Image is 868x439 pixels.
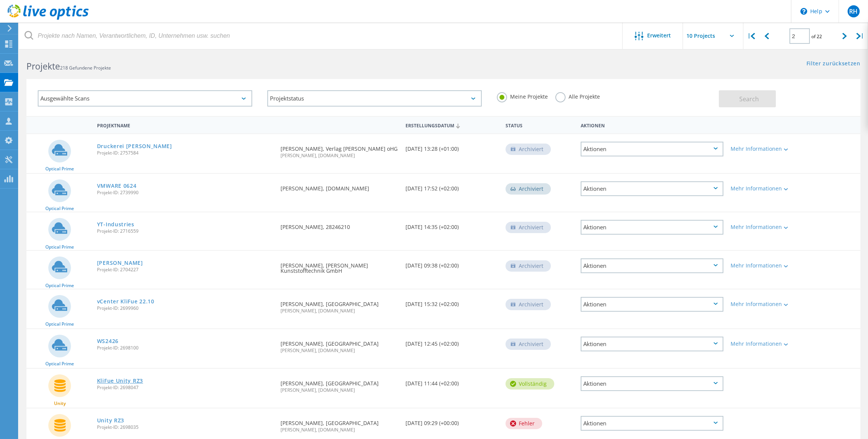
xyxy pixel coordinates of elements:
[502,118,577,132] div: Status
[277,329,402,360] div: [PERSON_NAME], [GEOGRAPHIC_DATA]
[812,33,822,40] span: of 22
[581,181,723,196] div: Aktionen
[97,425,273,430] span: Projekt-ID: 2698035
[402,408,502,433] div: [DATE] 09:29 (+00:00)
[402,174,502,199] div: [DATE] 17:52 (+02:00)
[402,369,502,394] div: [DATE] 11:44 (+02:00)
[719,90,776,107] button: Search
[731,301,790,307] div: Mehr Informationen
[743,23,759,49] div: |
[97,378,143,383] a: KliFue Unity RZ3
[97,385,273,390] span: Projekt-ID: 2698047
[800,8,807,15] svg: \n
[506,260,551,272] div: Archiviert
[581,142,723,156] div: Aktionen
[277,134,402,165] div: [PERSON_NAME], Verlag [PERSON_NAME] oHG
[731,146,790,151] div: Mehr Informationen
[26,60,60,72] b: Projekte
[45,167,74,171] span: Optical Prime
[97,267,273,272] span: Projekt-ID: 2704227
[19,23,623,49] input: Projekte nach Namen, Verantwortlichem, ID, Unternehmen usw. suchen
[277,251,402,281] div: [PERSON_NAME], [PERSON_NAME] Kunststofftechnik GmbH
[97,418,124,423] a: Unity RZ3
[277,369,402,400] div: [PERSON_NAME], [GEOGRAPHIC_DATA]
[647,33,671,38] span: Erweitert
[97,190,273,195] span: Projekt-ID: 2739990
[281,388,398,393] span: [PERSON_NAME], [DOMAIN_NAME]
[45,206,74,211] span: Optical Prime
[581,376,723,391] div: Aktionen
[97,183,137,189] a: VMWARE 0624
[281,348,398,353] span: [PERSON_NAME], [DOMAIN_NAME]
[97,260,143,266] a: [PERSON_NAME]
[731,263,790,268] div: Mehr Informationen
[581,297,723,312] div: Aktionen
[97,339,119,344] a: WS2426
[506,183,551,195] div: Archiviert
[267,90,482,107] div: Projektstatus
[731,224,790,230] div: Mehr Informationen
[60,65,111,71] span: 218 Gefundene Projekte
[45,283,74,288] span: Optical Prime
[97,151,273,155] span: Projekt-ID: 2757584
[402,289,502,314] div: [DATE] 15:32 (+02:00)
[402,329,502,354] div: [DATE] 12:45 (+02:00)
[731,186,790,191] div: Mehr Informationen
[402,134,502,159] div: [DATE] 13:28 (+01:00)
[506,418,542,429] div: Fehler
[281,428,398,432] span: [PERSON_NAME], [DOMAIN_NAME]
[506,144,551,155] div: Archiviert
[97,222,134,227] a: YT-Industries
[581,416,723,431] div: Aktionen
[739,95,759,103] span: Search
[581,220,723,235] div: Aktionen
[281,309,398,313] span: [PERSON_NAME], [DOMAIN_NAME]
[506,299,551,310] div: Archiviert
[731,341,790,346] div: Mehr Informationen
[506,378,554,390] div: vollständig
[45,362,74,366] span: Optical Prime
[555,92,600,99] label: Alle Projekte
[45,245,74,249] span: Optical Prime
[277,174,402,199] div: [PERSON_NAME], [DOMAIN_NAME]
[581,337,723,351] div: Aktionen
[853,23,868,49] div: |
[806,61,860,67] a: Filter zurücksetzen
[97,306,273,311] span: Projekt-ID: 2699960
[277,289,402,321] div: [PERSON_NAME], [GEOGRAPHIC_DATA]
[849,8,857,14] span: RH
[402,251,502,276] div: [DATE] 09:38 (+02:00)
[45,322,74,326] span: Optical Prime
[281,153,398,158] span: [PERSON_NAME], [DOMAIN_NAME]
[506,339,551,350] div: Archiviert
[38,90,252,107] div: Ausgewählte Scans
[577,118,727,132] div: Aktionen
[97,346,273,350] span: Projekt-ID: 2698100
[402,212,502,237] div: [DATE] 14:35 (+02:00)
[277,212,402,237] div: [PERSON_NAME], 28246210
[97,299,154,304] a: vCenter KliFue 22.10
[93,118,277,132] div: Projektname
[497,92,548,99] label: Meine Projekte
[54,401,66,406] span: Unity
[402,118,502,132] div: Erstellungsdatum
[97,144,172,149] a: Druckerei [PERSON_NAME]
[97,229,273,233] span: Projekt-ID: 2716559
[581,258,723,273] div: Aktionen
[506,222,551,233] div: Archiviert
[8,16,89,21] a: Live Optics Dashboard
